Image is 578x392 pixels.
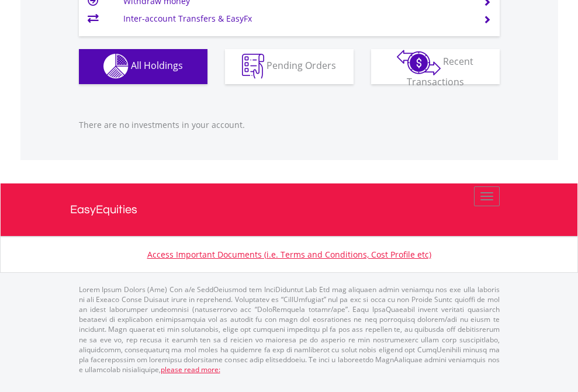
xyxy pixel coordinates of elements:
a: EasyEquities [70,183,508,236]
img: pending_instructions-wht.png [242,54,264,79]
p: Lorem Ipsum Dolors (Ame) Con a/e SeddOeiusmod tem InciDiduntut Lab Etd mag aliquaen admin veniamq... [79,285,500,374]
button: Recent Transactions [371,49,500,84]
td: Inter-account Transfers & EasyFx [123,10,469,27]
a: please read more: [161,365,220,374]
a: Access Important Documents (i.e. Terms and Conditions, Cost Profile etc) [147,249,431,260]
p: There are no investments in your account. [79,119,500,131]
button: All Holdings [79,49,207,84]
button: Pending Orders [225,49,354,84]
span: Pending Orders [266,59,336,72]
span: Recent Transactions [407,55,474,88]
img: transactions-zar-wht.png [397,50,441,75]
span: All Holdings [131,59,183,72]
img: holdings-wht.png [103,54,129,79]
